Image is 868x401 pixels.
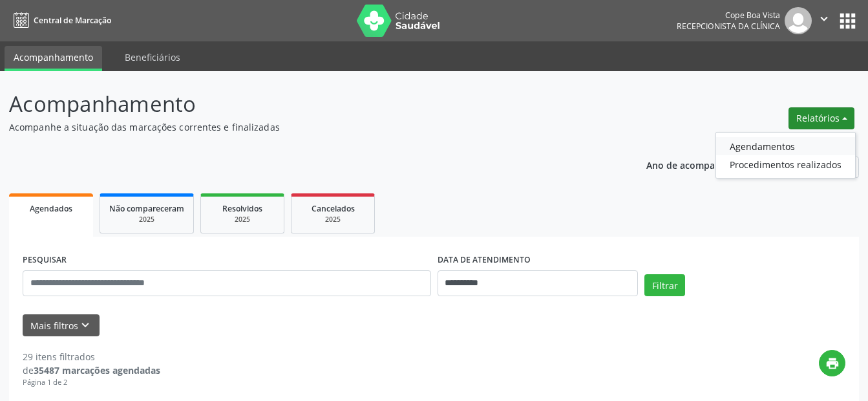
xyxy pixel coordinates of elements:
span: Central de Marcação [34,15,111,26]
button: Relatórios [789,107,854,129]
button: Mais filtroskeyboard_arrow_down [23,314,100,337]
a: Agendamentos [716,137,855,155]
label: DATA DE ATENDIMENTO [438,250,531,270]
label: PESQUISAR [23,250,67,270]
span: Resolvidos [222,203,262,214]
div: de [23,363,160,377]
a: Acompanhamento [5,46,102,71]
span: Cancelados [312,203,355,214]
button: apps [836,10,859,32]
div: 2025 [301,215,365,224]
i: print [825,356,840,371]
p: Acompanhamento [9,88,604,120]
div: 29 itens filtrados [23,350,160,363]
ul: Relatórios [715,132,856,179]
a: Procedimentos realizados [716,155,855,173]
button: print [819,350,845,376]
p: Acompanhe a situação das marcações correntes e finalizadas [9,120,604,134]
a: Beneficiários [116,46,189,69]
i:  [817,12,831,26]
button:  [812,7,836,34]
button: Filtrar [644,274,685,296]
p: Ano de acompanhamento [646,157,761,173]
i: keyboard_arrow_down [78,318,92,332]
a: Central de Marcação [9,10,111,31]
strong: 35487 marcações agendadas [34,364,160,376]
span: Não compareceram [109,203,184,214]
img: img [785,7,812,34]
div: Página 1 de 2 [23,377,160,388]
div: 2025 [109,215,184,224]
span: Agendados [30,203,72,214]
div: 2025 [210,215,275,224]
span: Recepcionista da clínica [677,21,780,32]
div: Cope Boa Vista [677,10,780,21]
